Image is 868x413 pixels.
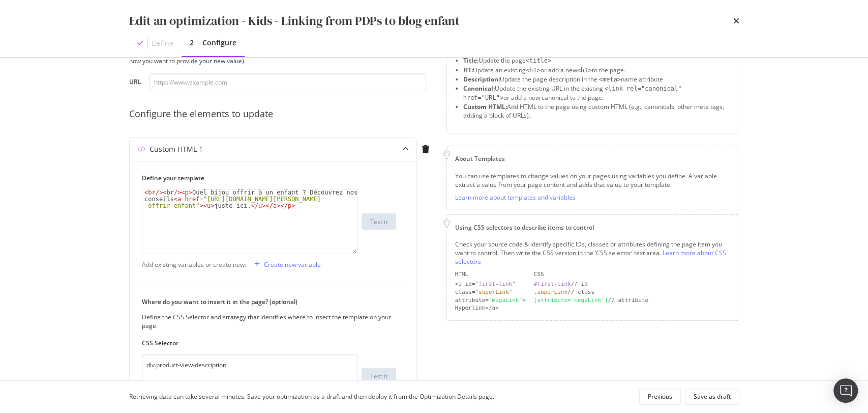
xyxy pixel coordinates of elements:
span: <h1> [577,67,591,74]
div: [attribute='megaLink'] [534,297,608,304]
strong: Custom HTML: [463,102,507,111]
div: "megaLink" [489,297,522,304]
button: Save as draft [685,389,739,405]
div: "first-link" [475,281,515,287]
div: Previous [648,392,672,401]
div: class= [455,288,526,296]
strong: H1: [463,66,473,74]
span: <title> [526,57,552,64]
div: // class [534,288,731,296]
li: Update the existing URL in the existing or add a new canonical to the page. [463,84,731,102]
div: Test it [370,217,387,226]
div: // attribute [534,296,731,305]
div: // id [534,280,731,288]
div: Retrieving data can take several minutes. Save your optimization as a draft and then deploy it fr... [129,392,494,401]
button: Previous [639,389,681,405]
div: Define [152,38,173,48]
input: https://www.example.com [149,73,426,91]
div: Test it [370,372,387,380]
div: Open Intercom Messenger [833,378,858,403]
label: CSS Selector [142,339,396,347]
div: 2 [190,38,194,48]
a: Learn more about CSS selectors [455,249,726,266]
div: Check your source code & identify specific IDs, classes or attributes defining the page item you ... [455,240,731,266]
li: Add HTML to the page using custom HTML (e.g., canonicals, other meta tags, adding a block of URLs). [463,102,731,120]
button: Test it [362,368,396,384]
strong: Title: [463,56,478,65]
div: About Templates [455,154,731,163]
div: Using CSS selectors to describe items to control [455,223,731,232]
li: Update the page description in the name attribute [463,75,731,84]
div: HTML [455,270,526,279]
div: #first-link [534,281,571,287]
div: CSS [534,270,731,279]
label: Where do you want to insert it in the page? (optional) [142,297,396,306]
span: <h1> [526,67,541,74]
span: <link rel="canonical" href="URL"> [463,85,682,101]
li: Update the page . [463,56,731,65]
a: Learn more about templates and variables [455,193,576,202]
div: Configure [202,38,236,48]
div: You can use templates to change values on your pages using variables you define. A variable extra... [455,172,731,189]
div: Define the CSS Selector and strategy that identifies where to insert the template on your page. [142,313,396,330]
label: URL [129,77,141,89]
div: Hyperlink</a> [455,304,526,312]
button: Test it [362,213,396,230]
div: .superLink [534,289,567,295]
div: Create new variable [264,260,321,269]
strong: Canonical: [463,84,495,93]
label: Define your template [142,174,396,182]
div: times [733,12,739,30]
span: <meta> [599,76,621,83]
div: Configure the elements to update [129,107,434,121]
div: Edit an optimization - Kids - Linking from PDPs to blog enfant [129,12,460,30]
div: Add existing variables or create new: [142,260,246,269]
div: <a id= [455,280,526,288]
div: "superLink" [475,289,512,295]
button: Create new variable [250,256,321,272]
div: Save as draft [694,392,731,401]
div: attribute= > [455,296,526,305]
strong: Description: [463,75,500,84]
div: Custom HTML 1 [149,144,203,154]
li: Update an existing or add a new to the page. [463,66,731,75]
textarea: div.product-view-description [142,354,357,386]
